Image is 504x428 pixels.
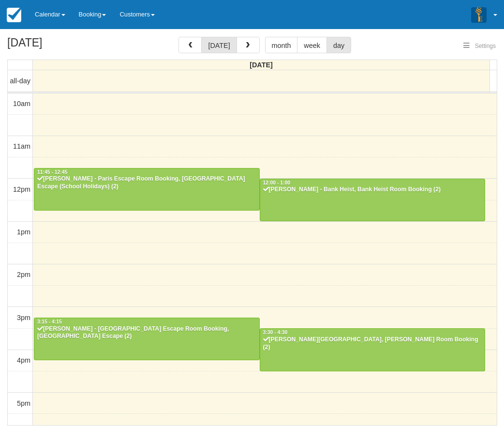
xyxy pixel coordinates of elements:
[13,142,30,150] span: 11am
[37,169,67,175] span: 11:45 - 12:45
[260,328,486,371] a: 3:30 - 4:30[PERSON_NAME][GEOGRAPHIC_DATA], [PERSON_NAME] Room Booking (2)
[7,8,21,22] img: checkfront-main-nav-mini-logo.png
[263,180,291,185] span: 12:00 - 1:00
[297,37,327,53] button: week
[37,175,257,191] div: [PERSON_NAME] - Paris Escape Room Booking, [GEOGRAPHIC_DATA] Escape (School Holidays) (2)
[17,228,30,236] span: 1pm
[17,356,30,364] span: 4pm
[13,100,30,107] span: 10am
[250,61,273,69] span: [DATE]
[326,37,351,53] button: day
[34,318,260,360] a: 3:15 - 4:15[PERSON_NAME] - [GEOGRAPHIC_DATA] Escape Room Booking, [GEOGRAPHIC_DATA] Escape (2)
[260,179,486,221] a: 12:00 - 1:00[PERSON_NAME] - Bank Heist, Bank Heist Room Booking (2)
[263,336,483,352] div: [PERSON_NAME][GEOGRAPHIC_DATA], [PERSON_NAME] Room Booking (2)
[10,77,30,85] span: all-day
[37,325,257,341] div: [PERSON_NAME] - [GEOGRAPHIC_DATA] Escape Room Booking, [GEOGRAPHIC_DATA] Escape (2)
[201,37,237,53] button: [DATE]
[475,43,496,49] span: Settings
[263,186,483,194] div: [PERSON_NAME] - Bank Heist, Bank Heist Room Booking (2)
[17,314,30,321] span: 3pm
[7,37,130,55] h2: [DATE]
[471,7,487,22] img: A3
[265,37,298,53] button: month
[17,399,30,407] span: 5pm
[37,319,62,324] span: 3:15 - 4:15
[17,271,30,278] span: 2pm
[458,39,502,53] button: Settings
[13,185,30,193] span: 12pm
[263,330,288,335] span: 3:30 - 4:30
[34,168,260,211] a: 11:45 - 12:45[PERSON_NAME] - Paris Escape Room Booking, [GEOGRAPHIC_DATA] Escape (School Holidays...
